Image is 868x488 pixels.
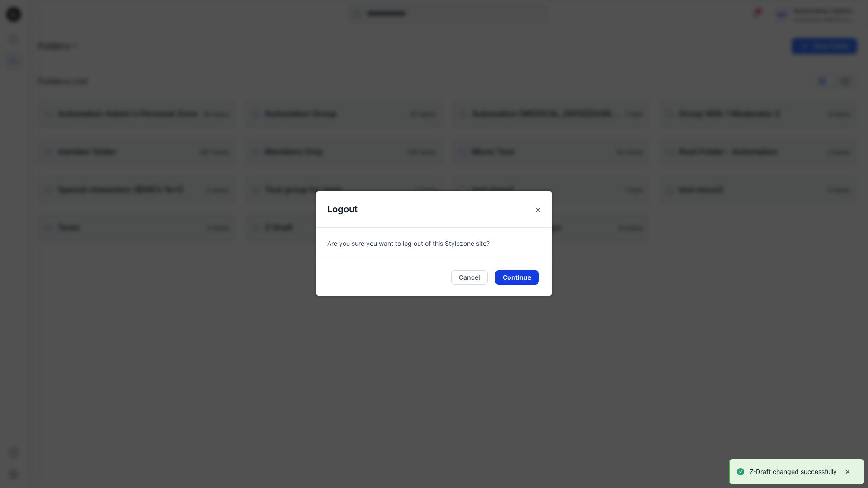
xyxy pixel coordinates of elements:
button: Close [530,202,546,218]
div: Notifications-bottom-right [725,455,868,488]
p: Z-Draft changed successfully [750,466,837,477]
p: Are you sure you want to log out of this Stylezone site? [327,239,541,248]
button: Cancel [451,270,488,285]
button: Continue [495,270,539,285]
h5: Logout [316,191,368,227]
